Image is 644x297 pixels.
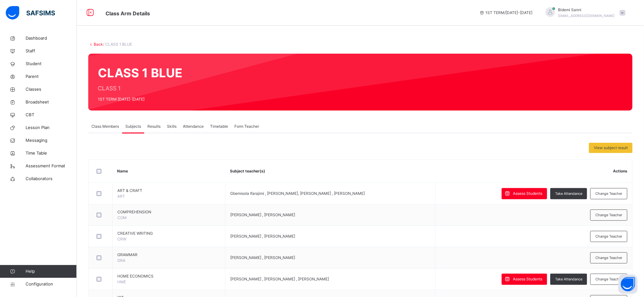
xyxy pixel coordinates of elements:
[106,10,150,17] span: Class Arm Details
[117,188,220,194] span: ART & CRAFT
[26,281,76,287] span: Configuration
[513,191,542,196] span: Assess Students
[26,86,77,93] span: Classes
[230,191,365,196] span: Gbemisola Ifarajimi , [PERSON_NAME], [PERSON_NAME] , [PERSON_NAME]
[167,124,177,129] span: Skills
[6,6,55,19] img: safsims
[595,277,622,282] span: Change Teacher
[117,273,220,279] span: HOME ECONOMICS
[26,125,77,131] span: Lesson Plan
[234,124,259,129] span: Form Teacher
[618,275,638,294] button: Open asap
[26,73,77,80] span: Parent
[117,252,220,258] span: GRAMMAR
[117,279,126,284] span: HME
[26,61,77,67] span: Student
[513,276,542,282] span: Assess Students
[595,234,622,239] span: Change Teacher
[230,255,295,260] span: [PERSON_NAME] , [PERSON_NAME]
[558,14,615,18] span: [EMAIL_ADDRESS][DOMAIN_NAME]
[147,124,161,129] span: Results
[595,191,622,196] span: Change Teacher
[26,48,77,54] span: Staff
[91,124,119,129] span: Class Members
[230,277,329,281] span: [PERSON_NAME] , [PERSON_NAME] , [PERSON_NAME]
[230,212,295,217] span: [PERSON_NAME] , [PERSON_NAME]
[539,7,629,19] div: BidemiSanni
[210,124,228,129] span: Timetable
[103,42,132,47] span: / CLASS 1 BLUE
[558,7,615,13] span: Bidemi Sanni
[479,10,533,16] span: session/term information
[94,42,103,47] a: Back
[117,237,126,241] span: CRW
[436,160,632,183] th: Actions
[595,212,622,218] span: Change Teacher
[117,194,125,199] span: ART
[26,99,77,105] span: Broadsheet
[26,163,77,169] span: Assessment Format
[594,145,628,151] span: View subject result
[555,191,582,196] span: Take Attendance
[117,209,220,215] span: COMPREHENSION
[26,112,77,118] span: CBT
[113,160,225,183] th: Name
[183,124,204,129] span: Attendance
[125,124,141,129] span: Subjects
[230,234,295,239] span: [PERSON_NAME] , [PERSON_NAME]
[26,35,77,42] span: Dashboard
[26,176,77,182] span: Collaborators
[595,255,622,261] span: Change Teacher
[117,231,220,236] span: CREATIVE WRITING
[26,150,77,156] span: Time Table
[26,137,77,144] span: Messaging
[225,160,436,183] th: Subject teacher(s)
[26,268,76,275] span: Help
[117,215,127,220] span: COM
[555,277,582,282] span: Take Attendance
[117,258,125,263] span: GRA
